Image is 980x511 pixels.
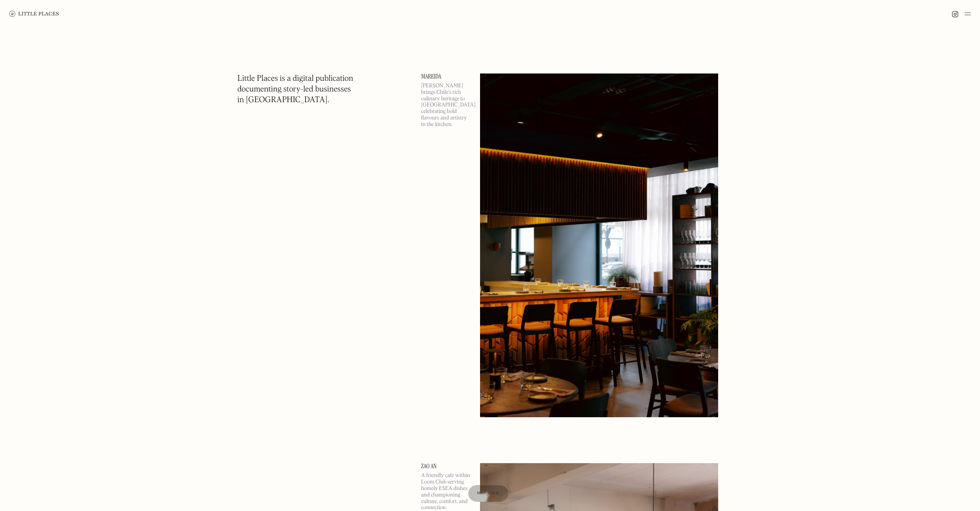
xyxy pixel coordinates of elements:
[421,83,471,128] p: [PERSON_NAME] brings Chile’s rich culinary heritage to [GEOGRAPHIC_DATA], celebrating bold flavou...
[480,73,718,417] img: Mareida
[421,472,471,511] p: A friendly cafe within Loom Club serving homely ESEA dishes and championing culture, comfort, and...
[421,463,471,469] a: Zao An
[477,491,500,495] span: Map view
[468,485,509,502] a: Map view
[421,73,471,80] a: Mareida
[237,73,353,106] h1: Little Places is a digital publication documenting story-led businesses in [GEOGRAPHIC_DATA].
